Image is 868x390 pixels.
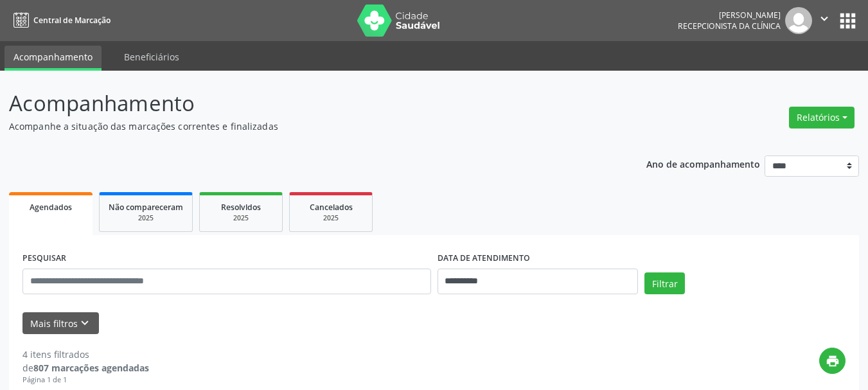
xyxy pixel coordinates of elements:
strong: 807 marcações agendadas [33,362,149,374]
div: 2025 [209,213,273,223]
i:  [817,12,831,26]
a: Acompanhamento [4,46,102,71]
p: Acompanhe a situação das marcações correntes e finalizadas [9,120,604,133]
button: apps [837,10,859,32]
label: DATA DE ATENDIMENTO [438,249,530,269]
span: Recepcionista da clínica [678,21,781,31]
p: Acompanhamento [9,87,604,120]
label: PESQUISAR [22,249,66,269]
a: Central de Marcação [9,10,111,31]
button: Filtrar [644,272,685,294]
div: 4 itens filtrados [22,348,149,361]
i: keyboard_arrow_down [78,316,92,330]
div: [PERSON_NAME] [678,10,781,21]
span: Resolvidos [221,202,261,213]
p: Ano de acompanhamento [646,155,760,172]
span: Não compareceram [109,202,183,213]
button: Relatórios [789,107,855,129]
button:  [812,7,837,34]
div: 2025 [109,213,183,223]
div: 2025 [299,213,363,223]
img: img [785,7,812,34]
span: Agendados [30,202,72,213]
span: Cancelados [310,202,353,213]
button: print [819,348,846,374]
a: Beneficiários [115,46,188,68]
div: Página 1 de 1 [22,375,149,386]
button: Mais filtroskeyboard_arrow_down [22,312,99,335]
i: print [826,354,840,368]
span: Central de Marcação [33,15,111,26]
div: de [22,361,149,375]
